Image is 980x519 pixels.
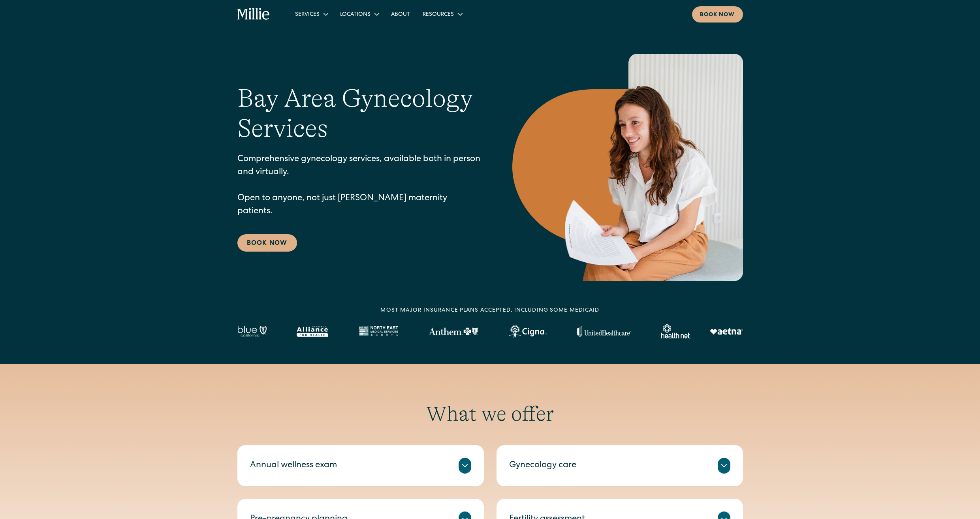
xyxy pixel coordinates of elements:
[237,153,481,218] p: Comprehensive gynecology services, available both in person and virtually. Open to anyone, not ju...
[334,8,385,21] div: Locations
[289,8,334,21] div: Services
[295,11,320,19] div: Services
[297,326,328,337] img: Alameda Alliance logo
[380,307,599,315] div: MOST MAJOR INSURANCE PLANS ACCEPTED, INCLUDING some MEDICAID
[237,326,267,337] img: Blue California logo
[692,6,743,23] a: Book now
[416,8,468,21] div: Resources
[359,326,398,337] img: North East Medical Services logo
[423,11,454,19] div: Resources
[429,327,478,335] img: Anthem Logo
[577,326,631,337] img: United Healthcare logo
[237,8,270,21] a: home
[250,459,337,472] div: Annual wellness exam
[237,234,297,252] a: Book Now
[385,8,416,21] a: About
[509,459,576,472] div: Gynecology care
[340,11,371,19] div: Locations
[237,83,481,144] h1: Bay Area Gynecology Services
[237,402,743,426] h2: What we offer
[661,324,691,338] img: Healthnet logo
[512,54,743,281] img: Smiling woman holding documents during a consultation, reflecting supportive guidance in maternit...
[700,11,735,19] div: Book now
[508,325,547,338] img: Cigna logo
[710,328,743,335] img: Aetna logo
